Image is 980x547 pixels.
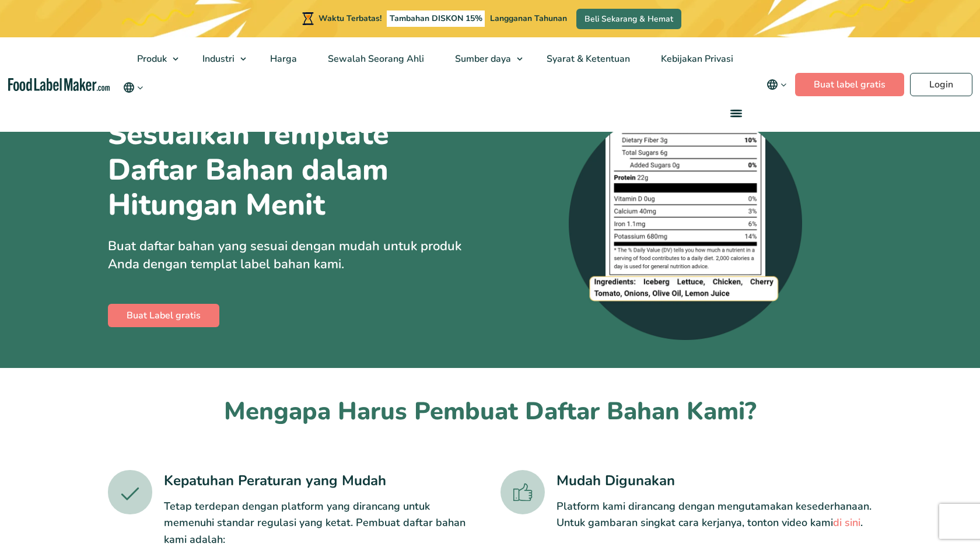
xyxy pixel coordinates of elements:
font: Kepatuhan Peraturan yang Mudah [164,471,386,490]
font: Platform kami dirancang dengan mengutamakan kesederhanaan. Untuk gambaran singkat cara kerjanya, ... [556,499,871,530]
font: Produk [137,52,167,65]
font: Sewalah Seorang Ahli [328,52,424,65]
font: Buat Label gratis [127,309,201,322]
img: Ikon centang hijau. [108,470,152,514]
a: Beli Sekarang & Hemat [576,9,681,29]
font: . [860,516,863,530]
font: Langganan Tahunan [490,13,567,24]
img: Ikon jempol berwarna hijau. [501,470,545,514]
a: Sumber daya [440,37,528,80]
font: Sumber daya [455,52,511,65]
font: Industri [202,52,235,65]
img: Tangkapan layar yang diperbesar dari daftar bahan di bagian bawah label nutrisi. [569,107,802,340]
font: Tetap terdepan dengan platform yang dirancang untuk memenuhi standar regulasi yang ketat. Pembuat... [164,499,466,547]
font: Waktu Terbatas! [318,13,381,24]
font: Syarat & Ketentuan [547,52,630,65]
a: Produk [122,37,184,80]
a: Buat Label gratis [108,304,219,327]
font: Tambahan DISKON 15% [390,13,482,24]
font: Buat label gratis [814,78,885,91]
font: Beli Sekarang & Hemat [584,13,673,24]
a: Kebijakan Privasi [646,37,746,80]
font: Login [929,78,953,91]
font: Sesuaikan Template Daftar Bahan dalam Hitungan Menit [108,114,389,225]
a: Login [910,73,972,96]
font: Buat daftar bahan yang sesuai dengan mudah untuk produk Anda dengan templat label bahan kami. [108,237,461,273]
a: di sini [833,516,860,530]
font: Mudah Digunakan [556,471,675,490]
font: Mengapa Harus Pembuat Daftar Bahan Kami? [224,395,757,428]
font: Kebijakan Privasi [661,52,733,65]
a: Harga [255,37,310,80]
a: Syarat & Ketentuan [531,37,643,80]
a: Sewalah Seorang Ahli [313,37,437,80]
font: Harga [270,52,297,65]
a: Buat label gratis [795,73,904,96]
a: menu [716,94,754,132]
a: Industri [187,37,252,80]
